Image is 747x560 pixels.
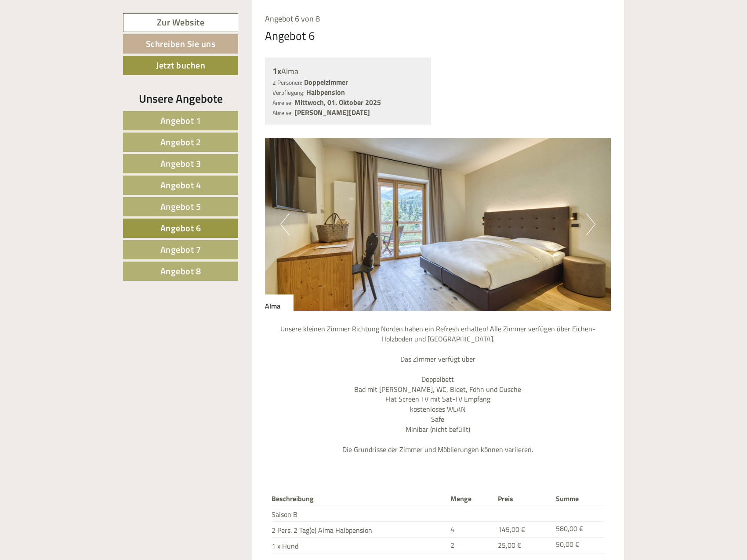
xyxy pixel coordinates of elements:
[160,221,201,235] span: Angebot 6
[265,138,611,311] img: image
[265,294,294,311] div: Alma
[552,492,604,506] th: Summe
[294,107,370,118] b: [PERSON_NAME][DATE]
[160,135,201,149] span: Angebot 2
[272,537,447,553] td: 1 x Hund
[498,524,525,535] span: 145,00 €
[586,213,595,235] button: Next
[272,108,293,117] small: Abreise:
[552,537,604,553] td: 50,00 €
[160,200,201,213] span: Angebot 5
[265,324,611,454] p: Unsere kleinen Zimmer Richtung Norden haben ein Refresh erhalten! Alle Zimmer verfügen über Eiche...
[123,34,238,54] a: Schreiben Sie uns
[123,56,238,75] a: Jetzt buchen
[272,64,281,78] b: 1x
[447,522,494,538] td: 4
[160,243,201,256] span: Angebot 7
[272,88,305,97] small: Verpflegung:
[306,87,345,97] b: Halbpension
[272,78,302,87] small: 2 Personen:
[280,213,290,235] button: Previous
[272,522,447,538] td: 2 Pers. 2 Tag(e) Alma Halbpension
[123,90,238,107] div: Unsere Angebote
[304,77,348,87] b: Doppelzimmer
[123,13,238,32] a: Zur Website
[272,506,447,522] td: Saison B
[265,13,320,25] span: Angebot 6 von 8
[160,178,201,192] span: Angebot 4
[272,65,424,78] div: Alma
[294,97,381,108] b: Mittwoch, 01. Oktober 2025
[498,540,521,550] span: 25,00 €
[494,492,552,506] th: Preis
[160,264,201,278] span: Angebot 8
[447,492,494,506] th: Menge
[272,492,447,506] th: Beschreibung
[272,98,293,107] small: Anreise:
[160,157,201,170] span: Angebot 3
[265,28,315,44] div: Angebot 6
[447,537,494,553] td: 2
[160,114,201,127] span: Angebot 1
[552,522,604,538] td: 580,00 €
